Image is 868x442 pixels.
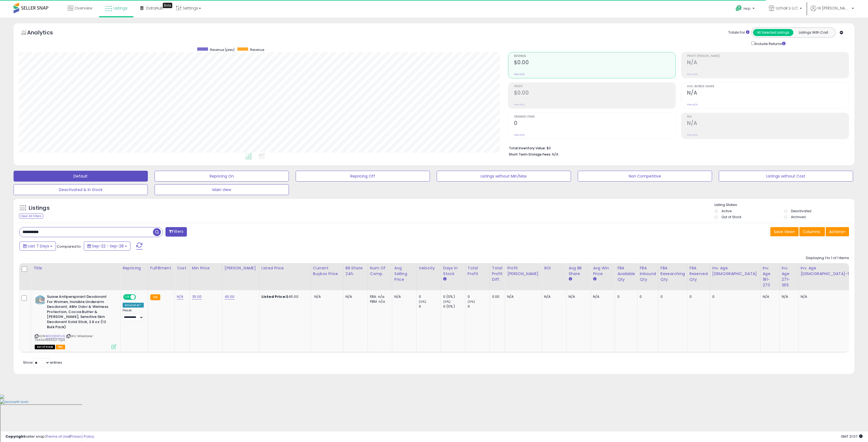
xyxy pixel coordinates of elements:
div: 0 [419,304,441,309]
button: Non Competitive [578,171,712,182]
span: Sep-22 - Sep-28 [92,243,124,249]
div: Displaying 1 to 1 of 1 items [806,256,849,261]
p: Listing States: [714,202,854,208]
div: Totals For [728,30,749,35]
h2: 0 [514,120,676,127]
span: Profit [514,85,676,88]
small: Prev: N/A [514,103,525,106]
label: Out of Stock [722,215,741,219]
small: FBA [150,294,160,300]
span: Ordered Items [514,115,676,118]
small: Prev: N/A [687,103,698,106]
small: (0%) [419,299,426,304]
b: Short Term Storage Fees: [509,152,551,157]
span: Listings [113,5,127,11]
div: N/A [346,294,363,299]
button: Columns [799,227,825,236]
a: B0DQ6N1YJ6 [46,334,65,338]
span: | SKU: Milestone-79400496652-12pk [35,334,94,342]
b: Total Inventory Value: [509,146,546,150]
div: Cost [177,265,187,271]
div: Days In Stock [443,265,463,277]
button: Default [14,171,148,182]
div: Inv. Age [DEMOGRAPHIC_DATA] [712,265,758,277]
a: Hi [PERSON_NAME] [810,5,854,18]
small: Avg BB Share. [569,277,572,282]
div: BB Share 24h. [346,265,365,277]
button: Filters [165,227,187,237]
button: Repricing On [155,171,289,182]
img: 51rR6Gbf+AL._SL40_.jpg [35,294,46,305]
div: FBM: n/a [370,299,388,304]
button: Sep-22 - Sep-28 [84,241,130,251]
span: Profit [PERSON_NAME] [687,55,849,58]
button: Listings without Cost [719,171,853,182]
div: Profit [PERSON_NAME] [507,265,540,277]
div: FBA inbound Qty [640,265,656,282]
small: Prev: N/A [687,73,698,76]
button: Listings With Cost [793,29,834,36]
button: Main View [155,184,289,195]
button: Save View [770,227,799,236]
a: Help [731,1,760,18]
div: Fulfillment [150,265,172,271]
li: $0 [509,144,845,151]
div: $45.00 [261,294,307,299]
span: OFF [135,295,144,299]
div: N/A [763,294,775,299]
span: ON [124,295,130,299]
b: Listed Price: [261,294,286,299]
button: Last 7 Days [20,241,56,251]
div: ROI [544,265,564,271]
span: Overview [75,5,92,11]
b: Suave Antiperspirant Deodorant For Women, Invisible Underarm Deodorant, 48hr Odor & Wetness Prote... [47,294,113,331]
button: Repricing Off [296,171,430,182]
div: FBA Reserved Qty [690,265,708,282]
div: 0 [617,294,633,299]
small: Prev: N/A [687,133,698,137]
a: 45.00 [225,294,235,299]
div: N/A [801,294,853,299]
span: Compared to: [57,244,82,249]
small: Avg Win Price. [593,277,596,282]
div: Inv. Age [DEMOGRAPHIC_DATA]-180 [801,265,855,277]
span: Revenue [514,55,676,58]
h2: $0.00 [514,90,676,97]
small: Prev: N/A [514,73,525,76]
div: Include Returns [747,40,792,47]
div: Num of Comp. [370,265,390,277]
div: Listed Price [261,265,308,271]
span: Revenue [250,47,264,52]
div: 0 [640,294,654,299]
div: Clear All Filters [19,214,43,219]
div: FBA Available Qty [617,265,635,282]
div: Title [33,265,118,271]
div: FBA: n/a [370,294,388,299]
div: Tooltip anchor [163,3,172,8]
span: N/A [552,152,559,157]
small: Prev: N/A [514,133,525,137]
div: 0 [468,304,490,309]
div: N/A [593,294,611,299]
div: FBA Researching Qty [660,265,685,282]
label: Active [722,209,732,213]
div: Total Profit [468,265,487,277]
span: Avg. Buybox Share [687,85,849,88]
div: Avg BB Share [569,265,588,277]
a: N/A [177,294,183,299]
span: Revenue (prev) [210,47,235,52]
div: ASIN: [35,294,116,349]
button: All Selected Listings [753,29,793,36]
small: (0%) [468,299,475,304]
div: 0.00 [492,294,501,299]
span: N/A [314,294,321,299]
div: Amazon AI * [123,303,144,308]
div: Avg Selling Price [394,265,414,282]
span: FBA [56,345,65,349]
div: Inv. Age 271-365 [782,265,796,288]
span: Help [743,6,751,11]
span: DataHub [146,5,163,11]
div: N/A [544,294,562,299]
div: N/A [782,294,794,299]
div: Inv. Age 181-270 [763,265,777,288]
